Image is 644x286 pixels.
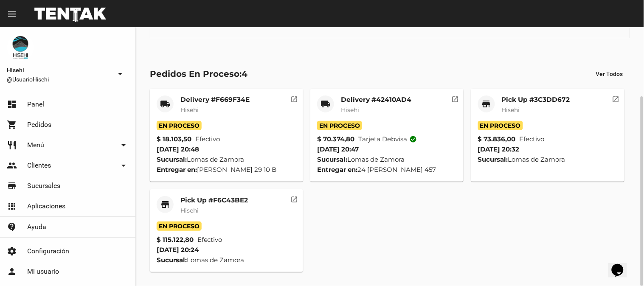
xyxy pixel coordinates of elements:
[317,145,359,153] span: [DATE] 20:47
[27,141,44,149] span: Menú
[157,222,202,231] span: En Proceso
[502,106,520,114] span: Hisehi
[118,160,129,171] mat-icon: arrow_drop_down
[180,106,199,114] span: Hisehi
[502,95,570,104] mat-card-title: Pick Up #3C3DD672
[451,94,459,102] mat-icon: open_in_new
[7,266,17,277] mat-icon: person
[157,165,197,174] strong: Entregar en:
[180,196,248,205] mat-card-title: Pick Up #F6C43BE2
[317,121,362,130] span: En Proceso
[317,165,357,174] strong: Entregar en:
[27,182,60,190] span: Sucursales
[27,267,59,276] span: Mi usuario
[7,9,17,19] mat-icon: menu
[27,161,51,170] span: Clientes
[150,67,247,81] div: Pedidos En Proceso:
[197,235,222,245] span: Efectivo
[157,154,296,165] div: Lomas de Zamora
[7,181,17,191] mat-icon: store
[7,75,112,84] span: @UsuarioHisehi
[7,120,17,130] mat-icon: shopping_cart
[7,201,17,211] mat-icon: apps
[157,155,187,163] strong: Sucursal:
[157,235,194,245] strong: $ 115.122,80
[7,34,34,61] img: b10aa081-330c-4927-a74e-08896fa80e0a.jpg
[291,94,298,102] mat-icon: open_in_new
[157,256,187,264] strong: Sucursal:
[160,99,170,109] mat-icon: local_shipping
[157,145,199,153] span: [DATE] 20:48
[481,99,492,109] mat-icon: store
[157,246,199,254] span: [DATE] 20:24
[27,247,69,255] span: Configuración
[27,223,46,231] span: Ayuda
[317,134,354,144] strong: $ 70.374,80
[180,207,199,214] span: Hisehi
[478,121,523,130] span: En Proceso
[180,95,250,104] mat-card-title: Delivery #F669F34E
[27,121,51,129] span: Pedidos
[409,135,417,143] mat-icon: check_circle
[118,140,129,150] mat-icon: arrow_drop_down
[608,252,636,278] iframe: chat widget
[7,99,17,109] mat-icon: dashboard
[589,66,630,81] button: Ver Todos
[115,69,125,79] mat-icon: arrow_drop_down
[195,134,220,144] span: Efectivo
[7,246,17,256] mat-icon: settings
[7,140,17,150] mat-icon: restaurant
[27,100,44,109] span: Panel
[321,99,331,109] mat-icon: local_shipping
[317,155,347,163] strong: Sucursal:
[7,160,17,171] mat-icon: people
[291,194,298,202] mat-icon: open_in_new
[157,134,191,144] strong: $ 18.103,50
[341,95,411,104] mat-card-title: Delivery #42410AD4
[27,202,65,210] span: Aplicaciones
[478,155,508,163] strong: Sucursal:
[157,121,202,130] span: En Proceso
[317,165,457,175] div: 24 [PERSON_NAME] 457
[358,134,417,144] span: Tarjeta debvisa
[596,70,623,77] span: Ver Todos
[317,154,457,165] div: Lomas de Zamora
[612,94,620,102] mat-icon: open_in_new
[7,222,17,232] mat-icon: contact_support
[520,134,545,144] span: Efectivo
[7,65,112,75] span: Hisehi
[242,69,247,79] span: 4
[157,255,296,265] div: Lomas de Zamora
[478,145,520,153] span: [DATE] 20:32
[478,154,618,165] div: Lomas de Zamora
[157,165,296,175] div: [PERSON_NAME] 29 10 B
[160,199,170,210] mat-icon: store
[478,134,516,144] strong: $ 73.836,00
[341,106,359,114] span: Hisehi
